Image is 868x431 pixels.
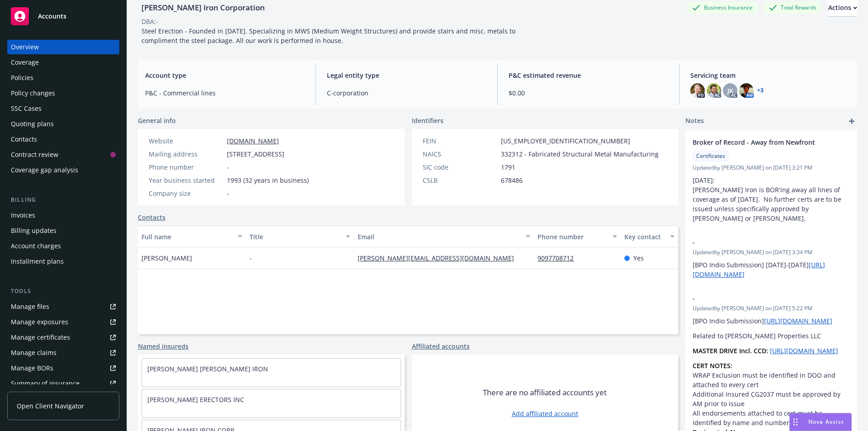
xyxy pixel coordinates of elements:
a: SSC Cases [7,101,119,116]
button: Email [354,226,534,247]
a: Contract review [7,147,119,162]
a: Manage BORs [7,361,119,375]
a: Manage exposures [7,315,119,329]
div: Manage certificates [11,330,70,345]
div: Broker of Record - Away from NewfrontCertificatesUpdatedby [PERSON_NAME] on [DATE] 3:21 PM[DATE]:... [685,130,857,230]
a: Invoices [7,208,119,223]
button: Nova Assist [789,413,852,431]
div: Invoices [11,208,35,223]
a: [DOMAIN_NAME] [227,137,279,145]
span: Notes [685,116,704,127]
span: Accounts [38,13,66,20]
div: Mailing address [149,149,223,159]
a: [PERSON_NAME] ERECTORS INC [147,395,244,404]
span: JK [727,86,733,95]
div: Phone number [538,232,607,242]
span: Open Client Navigator [17,401,84,411]
span: There are no affiliated accounts yet [483,387,607,398]
a: Account charges [7,239,119,253]
button: Title [246,226,354,247]
div: Website [149,136,223,146]
a: Named insureds [138,341,189,351]
div: Manage files [11,299,49,314]
a: [URL][DOMAIN_NAME] [764,317,832,325]
div: Phone number [149,162,223,172]
span: [PERSON_NAME] [142,253,192,263]
div: Summary of insurance [11,376,80,391]
span: Updated by [PERSON_NAME] on [DATE] 3:21 PM [693,164,850,172]
li: WRAP Exclusion must be identified in DOO and attached to every cert [693,370,850,389]
span: - [693,294,826,303]
span: 1791 [501,162,515,172]
span: - [227,162,229,172]
span: - [693,237,826,247]
a: Coverage [7,55,119,70]
span: - [250,253,252,263]
span: $0.00 [509,88,668,98]
div: -Updatedby [PERSON_NAME] on [DATE] 3:34 PM[BPO Indio Submission] [DATE]-[DATE][URL][DOMAIN_NAME] [685,230,857,286]
p: [BPO Indio Submission] [693,316,850,326]
div: Policies [11,71,33,85]
div: Email [358,232,520,242]
img: photo [739,83,754,98]
button: Key contact [621,226,678,247]
strong: CERT NOTES: [693,361,732,370]
div: FEIN [423,136,497,146]
a: Policies [7,71,119,85]
div: Installment plans [11,254,64,269]
div: Contract review [11,147,58,162]
button: Full name [138,226,246,247]
span: 1993 (32 years in business) [227,175,309,185]
div: Total Rewards [764,2,821,13]
a: [PERSON_NAME][EMAIL_ADDRESS][DOMAIN_NAME] [358,254,521,262]
div: Contacts [11,132,37,147]
a: Coverage gap analysis [7,163,119,177]
strong: MASTER DRIVE Incl. CCD: [693,346,768,355]
div: Policy changes [11,86,55,100]
span: - [227,189,229,198]
div: Year business started [149,175,223,185]
a: add [846,116,857,127]
div: Manage claims [11,346,57,360]
span: [US_EMPLOYER_IDENTIFICATION_NUMBER] [501,136,630,146]
span: C-corporation [327,88,486,98]
a: Accounts [7,4,119,29]
div: Coverage [11,55,39,70]
a: Billing updates [7,223,119,238]
p: [DATE]: [PERSON_NAME] Iron is BOR'ing away all lines of coverage as of [DATE]. No further certs a... [693,175,850,223]
div: Key contact [624,232,665,242]
span: 332312 - Fabricated Structural Metal Manufacturing [501,149,659,159]
span: P&C - Commercial lines [145,88,305,98]
div: CSLB [423,175,497,185]
span: P&C estimated revenue [509,71,668,80]
div: Quoting plans [11,117,54,131]
a: Contacts [138,213,165,222]
span: [STREET_ADDRESS] [227,149,284,159]
span: Broker of Record - Away from Newfront [693,137,826,147]
div: SIC code [423,162,497,172]
a: +3 [757,88,764,93]
div: Manage BORs [11,361,53,375]
a: [PERSON_NAME] [PERSON_NAME] IRON [147,365,268,373]
p: [BPO Indio Submission] [DATE]-[DATE] [693,260,850,279]
span: Updated by [PERSON_NAME] on [DATE] 3:34 PM [693,248,850,256]
a: Quoting plans [7,117,119,131]
a: Installment plans [7,254,119,269]
span: Yes [633,253,644,263]
div: Drag to move [790,413,801,431]
div: Overview [11,40,39,54]
div: Manage exposures [11,315,68,329]
div: [PERSON_NAME] Iron Corporation [138,2,269,14]
div: Coverage gap analysis [11,163,78,177]
a: Summary of insurance [7,376,119,391]
img: photo [707,83,721,98]
span: Account type [145,71,305,80]
div: Company size [149,189,223,198]
span: Nova Assist [808,418,844,426]
a: Overview [7,40,119,54]
span: 678486 [501,175,523,185]
div: SSC Cases [11,101,42,116]
a: [URL][DOMAIN_NAME] [770,346,838,355]
span: Certificates [696,152,725,160]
